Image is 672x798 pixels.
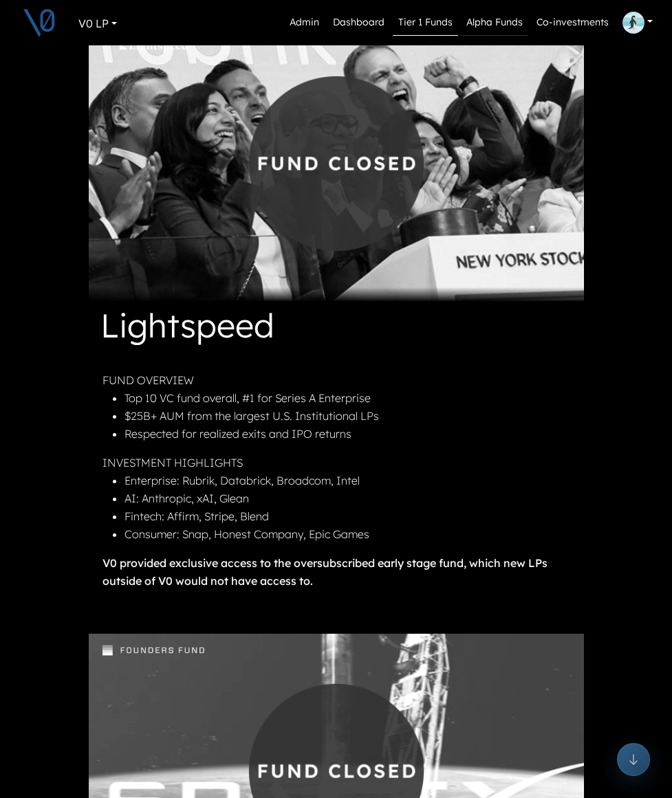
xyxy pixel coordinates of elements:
h1: Lightspeed [100,301,570,355]
a: Dashboard [327,10,390,36]
span: V0 LP [78,16,109,30]
li: Enterprise: Rubrik, Databrick, Broadcom, Intel [124,472,570,489]
img: Profile [622,12,644,34]
a: Admin [284,10,325,36]
p: FUND OVERVIEW [102,371,570,389]
a: Alpha Funds [461,10,528,36]
p: INVESTMENT HIGHLIGHTS [102,454,570,472]
li: Consumer: Snap, Honest Company, Epic Games [124,525,570,543]
img: Fund Logo [102,37,206,56]
img: Fund Logo [102,645,206,656]
strong: V0 provided exclusive access to the oversubscribed early stage fund, which new LPs outside of V0 ... [102,556,548,588]
li: AI: Anthropic, xAI, Glean [124,489,570,507]
a: V0 LP [73,10,122,37]
li: Respected for realized exits and IPO returns [124,425,570,443]
li: Fintech: Affirm, Stripe, Blend [124,507,570,525]
li: $25B+ AUM from the largest U.S. Institutional LPs [124,407,570,425]
img: lightspeed_closed.png [89,26,584,301]
a: Tier 1 Funds [393,10,458,36]
li: Top 10 VC fund overall, #1 for Series A Enterprise [124,389,570,407]
img: V0 logo [22,5,56,40]
a: Co-investments [531,10,614,36]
